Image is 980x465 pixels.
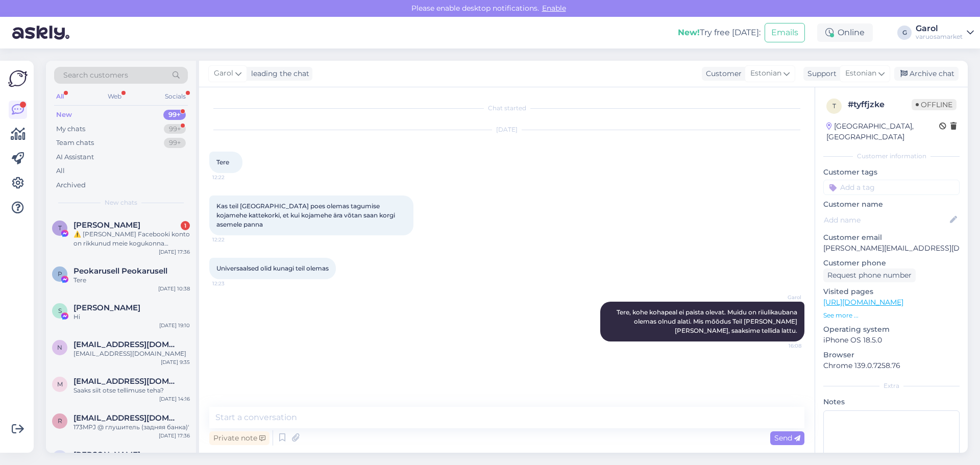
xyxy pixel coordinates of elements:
[159,248,190,256] div: [DATE] 17:36
[73,230,190,248] div: ⚠️ [PERSON_NAME] Facebooki konto on rikkunud meie kogukonna standardeid. Meie süsteem on saanud p...
[73,413,180,423] span: roadangelltd11@gmail.com
[894,67,959,81] div: Archive chat
[823,167,960,178] p: Customer tags
[750,68,781,79] span: Estonian
[58,307,62,314] span: S
[823,243,960,254] p: [PERSON_NAME][EMAIL_ADDRESS][DOMAIN_NAME]
[159,322,190,329] div: [DATE] 19:10
[212,280,251,287] span: 12:23
[73,340,180,349] span: nikolajzur@gmail.com
[539,4,569,13] span: Enable
[8,69,28,88] img: Askly Logo
[216,264,329,272] span: Universaalsed olid kunagi teil olemas
[164,138,186,148] div: 99+
[73,266,167,276] span: Peokarusell Peokarusell
[56,166,65,176] div: All
[209,431,269,445] div: Private note
[73,312,190,322] div: Hi
[823,350,960,360] p: Browser
[845,68,876,79] span: Estonian
[164,124,186,134] div: 99+
[216,202,397,228] span: Kas teil [GEOGRAPHIC_DATA] poes olemas tagumise kojamehe kattekorki, et kui kojamehe ära võtan sa...
[73,386,190,395] div: Saaks siit otse tellimuse teha?
[163,90,188,103] div: Socials
[56,124,85,134] div: My chats
[826,121,939,142] div: [GEOGRAPHIC_DATA], [GEOGRAPHIC_DATA]
[58,417,62,425] span: r
[912,99,957,110] span: Offline
[212,236,251,243] span: 12:22
[57,380,63,388] span: m
[823,324,960,335] p: Operating system
[214,68,233,79] span: Garol
[916,33,963,41] div: varuosamarket
[56,180,86,190] div: Archived
[824,214,948,226] input: Add name
[823,232,960,243] p: Customer email
[56,152,94,162] div: AI Assistant
[163,110,186,120] div: 99+
[73,349,190,358] div: [EMAIL_ADDRESS][DOMAIN_NAME]
[823,381,960,390] div: Extra
[916,25,974,41] a: Garolvaruosamarket
[73,276,190,285] div: Tere
[916,25,963,33] div: Garol
[823,286,960,297] p: Visited pages
[823,180,960,195] input: Add a tag
[63,70,128,81] span: Search customers
[106,90,124,103] div: Web
[56,110,72,120] div: New
[73,221,140,230] span: Thabiso Tsubele
[823,152,960,161] div: Customer information
[73,450,140,459] span: Jack Liang
[159,395,190,403] div: [DATE] 14:16
[58,224,62,232] span: T
[212,174,251,181] span: 12:22
[823,360,960,371] p: Chrome 139.0.7258.76
[54,90,66,103] div: All
[161,358,190,366] div: [DATE] 9:35
[678,27,761,39] div: Try free [DATE]:
[897,26,912,40] div: G
[73,303,140,312] span: Sally Wu
[763,293,801,301] span: Garol
[848,99,912,111] div: # tyffjzke
[765,23,805,42] button: Emails
[158,285,190,292] div: [DATE] 10:38
[209,104,804,113] div: Chat started
[678,28,700,37] b: New!
[58,270,62,278] span: P
[73,377,180,386] span: mihkel.luidalepp@hotmail.com
[57,344,62,351] span: n
[803,68,837,79] div: Support
[181,221,190,230] div: 1
[823,268,916,282] div: Request phone number
[247,68,309,79] div: leading the chat
[817,23,873,42] div: Online
[56,138,94,148] div: Team chats
[823,311,960,320] p: See more ...
[209,125,804,134] div: [DATE]
[763,342,801,350] span: 16:08
[823,397,960,407] p: Notes
[774,433,800,443] span: Send
[73,423,190,432] div: 173MPJ @ глушитель (задняя банка)'
[105,198,137,207] span: New chats
[823,199,960,210] p: Customer name
[832,102,836,110] span: t
[702,68,742,79] div: Customer
[159,432,190,439] div: [DATE] 17:36
[823,258,960,268] p: Customer phone
[617,308,799,334] span: Tere, kohe kohapeal ei paista olevat. Muidu on riiulikaubana olemas olnud alati. Mis mõõdus Teil ...
[823,298,903,307] a: [URL][DOMAIN_NAME]
[823,335,960,346] p: iPhone OS 18.5.0
[216,158,229,166] span: Tere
